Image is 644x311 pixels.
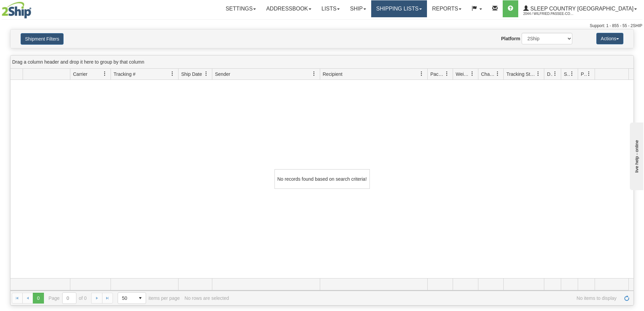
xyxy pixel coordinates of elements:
[371,0,427,17] a: Shipping lists
[316,0,345,17] a: Lists
[441,68,453,80] a: Packages filter column settings
[566,68,578,80] a: Shipment Issues filter column settings
[532,68,544,80] a: Tracking Status filter column settings
[234,295,617,301] span: No items to display
[628,121,643,190] iframe: chat widget
[215,71,230,77] span: Sender
[518,0,642,17] a: Sleep Country [GEOGRAPHIC_DATA] 2044 / Wilfried.Passee-Coutrin
[167,68,178,80] a: Tracking # filter column settings
[118,292,180,304] span: items per page
[220,0,261,17] a: Settings
[2,2,31,19] img: logo2044.jpg
[549,68,561,80] a: Delivery Status filter column settings
[501,35,520,42] label: Platform
[492,68,503,80] a: Charge filter column settings
[122,295,131,302] span: 50
[2,23,642,29] div: Support: 1 - 855 - 55 - 2SHIP
[49,292,87,304] span: Page of 0
[185,295,229,301] div: No rows are selected
[200,68,212,80] a: Ship Date filter column settings
[456,71,470,77] span: Weight
[427,0,467,17] a: Reports
[5,6,63,11] div: live help - online
[564,71,570,77] span: Shipment Issues
[481,71,495,77] span: Charge
[114,71,136,77] span: Tracking #
[583,68,595,80] a: Pickup Status filter column settings
[308,68,320,80] a: Sender filter column settings
[621,293,632,304] a: Refresh
[467,68,478,80] a: Weight filter column settings
[21,33,64,45] button: Shipment Filters
[99,68,111,80] a: Carrier filter column settings
[581,71,587,77] span: Pickup Status
[506,71,536,77] span: Tracking Status
[261,0,316,17] a: Addressbook
[416,68,427,80] a: Recipient filter column settings
[10,55,634,69] div: grid grouping header
[118,292,146,304] span: Page sizes drop down
[547,71,553,77] span: Delivery Status
[430,71,445,77] span: Packages
[323,71,342,77] span: Recipient
[523,10,574,17] span: 2044 / Wilfried.Passee-Coutrin
[529,6,634,12] span: Sleep Country [GEOGRAPHIC_DATA]
[596,33,623,44] button: Actions
[73,71,88,77] span: Carrier
[135,293,146,304] span: select
[275,169,370,189] div: No records found based on search criteria!
[345,0,371,17] a: Ship
[181,71,202,77] span: Ship Date
[33,293,44,304] span: Page 0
